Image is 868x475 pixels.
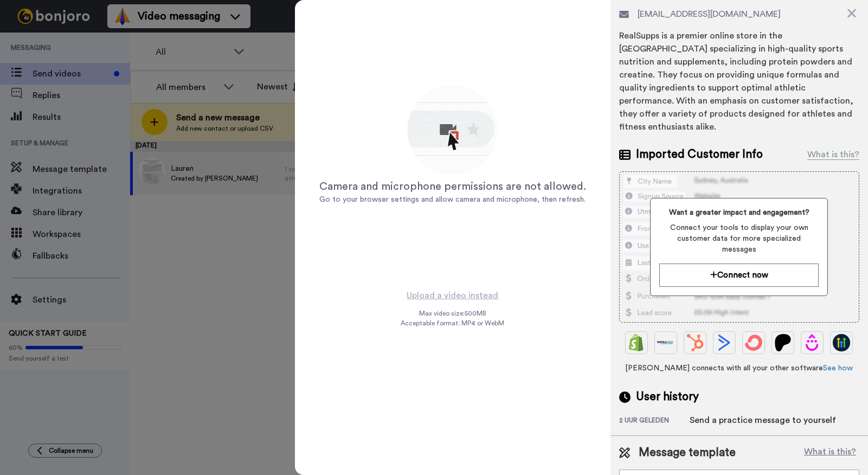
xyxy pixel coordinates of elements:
[833,334,850,351] img: GoHighLevel
[803,334,821,351] img: Drip
[686,334,704,351] img: Hubspot
[419,309,486,318] span: Max video size: 500 MB
[774,334,792,351] img: Patreon
[403,288,501,303] button: Upload a video instead
[628,334,645,351] img: Shopify
[619,363,859,374] span: [PERSON_NAME] connects with all your other software
[801,445,859,461] button: What is this?
[657,334,674,351] img: Ontraport
[619,29,859,133] div: RealSupps is a premier online store in the [GEOGRAPHIC_DATA] specializing in high-quality sports ...
[659,222,819,255] span: Connect your tools to display your own customer data for more specialized messages
[636,389,699,405] span: User history
[319,196,586,203] span: Go to your browser settings and allow camera and microphone, then refresh.
[636,146,763,163] span: Imported Customer Info
[659,264,819,287] button: Connect now
[690,414,836,427] div: Send a practice message to yourself
[319,179,586,194] div: Camera and microphone permissions are not allowed.
[716,334,733,351] img: ActiveCampaign
[619,416,690,427] div: 2 uur geleden
[807,148,859,161] div: What is this?
[401,319,504,328] span: Acceptable format: MP4 or WebM
[823,364,853,372] a: See how
[405,84,500,179] img: allow-access.gif
[659,207,819,218] span: Want a greater impact and engagement?
[745,334,762,351] img: ConvertKit
[639,445,736,461] span: Message template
